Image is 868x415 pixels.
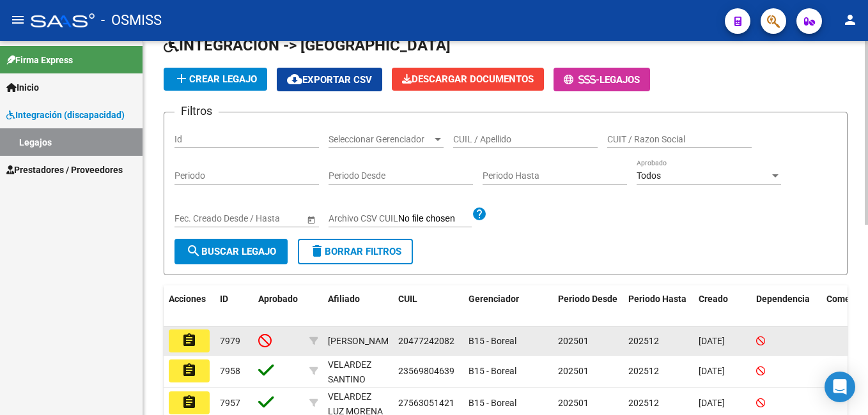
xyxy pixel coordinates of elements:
[328,294,360,304] span: Afiliado
[699,366,725,376] span: [DATE]
[328,358,388,401] div: VELARDEZ SANTINO URIEL
[751,285,821,328] datatable-header-cell: Dependencia
[309,246,401,257] span: Borrar Filtros
[6,163,123,177] span: Prestadores / Proveedores
[398,366,454,376] span: 23569804639
[628,366,659,376] span: 202512
[553,285,623,328] datatable-header-cell: Periodo Desde
[694,285,751,328] datatable-header-cell: Creado
[174,71,189,86] mat-icon: add
[558,398,589,408] span: 202501
[469,398,516,408] span: B15 - Boreal
[174,213,221,224] input: Fecha inicio
[472,206,487,222] mat-icon: help
[329,213,398,223] span: Archivo CSV CUIL
[842,12,858,27] mat-icon: person
[164,36,451,54] span: INTEGRACION -> [GEOGRAPHIC_DATA]
[398,294,417,304] span: CUIL
[628,398,659,408] span: 202512
[699,398,725,408] span: [DATE]
[637,170,661,181] span: Todos
[182,395,197,410] mat-icon: assignment
[287,72,302,87] mat-icon: cloud_download
[564,74,600,86] span: -
[182,363,197,378] mat-icon: assignment
[164,68,267,91] button: Crear Legajo
[298,239,413,264] button: Borrar Filtros
[287,74,372,86] span: Exportar CSV
[558,294,617,304] span: Periodo Desde
[328,334,396,349] div: [PERSON_NAME]
[253,285,304,328] datatable-header-cell: Aprobado
[628,336,659,346] span: 202512
[182,333,197,348] mat-icon: assignment
[277,68,382,91] button: Exportar CSV
[6,108,125,122] span: Integración (discapacidad)
[174,73,257,85] span: Crear Legajo
[232,213,295,224] input: Fecha fin
[10,12,26,27] mat-icon: menu
[756,294,810,304] span: Dependencia
[463,285,553,328] datatable-header-cell: Gerenciador
[469,366,516,376] span: B15 - Boreal
[329,134,432,145] span: Seleccionar Gerenciador
[402,73,534,85] span: Descargar Documentos
[6,53,73,67] span: Firma Express
[699,294,728,304] span: Creado
[215,285,253,328] datatable-header-cell: ID
[600,74,640,86] span: Legajos
[169,294,206,304] span: Acciones
[220,336,240,346] span: 7979
[174,239,288,264] button: Buscar Legajo
[220,294,228,304] span: ID
[393,285,463,328] datatable-header-cell: CUIL
[558,336,589,346] span: 202501
[101,6,162,34] span: - OSMISS
[174,102,219,120] h3: Filtros
[186,246,276,257] span: Buscar Legajo
[304,213,318,226] button: Open calendar
[825,372,855,402] div: Open Intercom Messenger
[623,285,694,328] datatable-header-cell: Periodo Hasta
[392,68,544,91] button: Descargar Documentos
[164,285,215,328] datatable-header-cell: Acciones
[398,336,454,346] span: 20477242082
[220,366,240,376] span: 7958
[628,294,686,304] span: Periodo Hasta
[220,398,240,408] span: 7957
[469,294,519,304] span: Gerenciador
[554,68,650,91] button: -Legajos
[558,366,589,376] span: 202501
[258,294,298,304] span: Aprobado
[6,80,39,94] span: Inicio
[323,285,393,328] datatable-header-cell: Afiliado
[186,243,201,259] mat-icon: search
[309,243,325,259] mat-icon: delete
[699,336,725,346] span: [DATE]
[398,398,454,408] span: 27563051421
[398,213,472,225] input: Archivo CSV CUIL
[469,336,516,346] span: B15 - Boreal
